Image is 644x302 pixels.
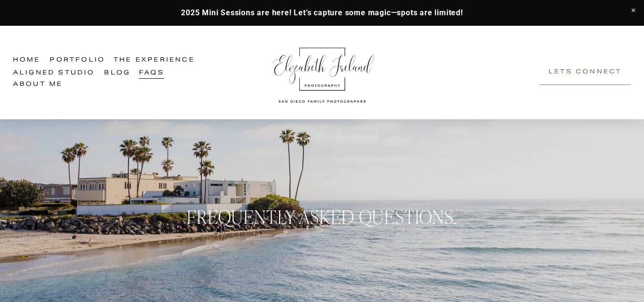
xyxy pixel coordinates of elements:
[114,54,195,67] a: folder dropdown
[13,79,63,91] a: About Me
[13,54,41,67] a: Home
[104,67,130,79] a: Blog
[268,39,378,106] img: Elizabeth Ireland Photography San Diego Family Photographer
[114,55,195,66] span: The Experience
[50,54,105,67] a: Portfolio
[13,67,95,79] a: Aligned Studio
[139,67,164,79] a: FAQs
[91,205,553,227] h2: Frequently asked questions.
[539,60,631,85] a: Lets Connect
